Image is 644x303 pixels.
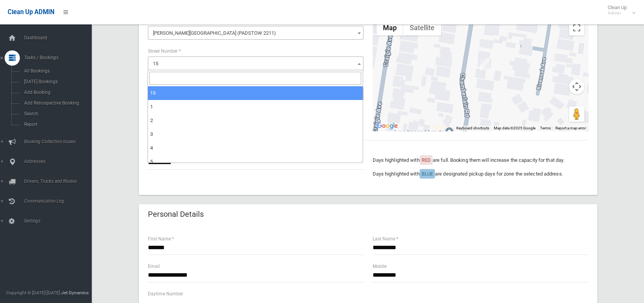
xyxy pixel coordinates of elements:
span: Chamberlain Road (PADSTOW 2211) [150,28,362,39]
button: Show satellite imagery [403,20,441,35]
header: Personal Details [139,207,213,222]
p: Days highlighted with are full. Booking them will increase the capacity for that day. [373,156,588,165]
span: Chamberlain Road (PADSTOW 2211) [148,26,363,40]
span: Copyright © [DATE]-[DATE] [6,290,60,295]
button: Keyboard shortcuts [456,126,489,131]
span: All Bookings [22,68,91,74]
button: Drag Pegman onto the map to open Street View [569,106,584,122]
small: Admin [608,10,627,16]
span: Clean Up [604,5,634,16]
span: Communication Log [22,198,97,204]
span: 3 [150,131,153,137]
span: [DATE] Bookings [22,79,91,84]
strong: Jet Dynamics [61,290,89,295]
span: Add Retrospective Booking [22,100,91,106]
span: Addresses [22,159,97,164]
span: BLUE [422,171,433,177]
span: Search [22,111,91,116]
a: Terms (opens in new tab) [540,126,551,130]
span: 2 [150,118,153,123]
button: Toggle fullscreen view [569,20,584,35]
span: 15 [150,90,156,96]
img: Google [375,121,400,131]
span: 1 [150,104,153,110]
span: Drivers, Trucks and Routes [22,179,97,184]
span: Map data ©2025 Google [494,126,535,130]
span: 15 [150,58,362,69]
span: RED [422,157,431,163]
span: 15 [148,56,363,70]
span: Report [22,122,91,127]
span: Booking Collection Issues [22,139,97,144]
a: Report a map error [555,126,586,130]
span: Dashboard [22,35,97,40]
span: Clean Up ADMIN [8,8,54,16]
span: Add Booking [22,90,91,95]
span: Tasks / Bookings [22,55,97,60]
span: 5 [150,159,153,164]
button: Show street map [376,20,403,35]
span: 4 [150,145,153,151]
p: Days highlighted with are designated pickup days for zone the selected address. [373,169,588,179]
button: Map camera controls [569,79,584,94]
a: Open this area in Google Maps (opens a new window) [375,121,400,131]
span: Settings [22,218,97,224]
span: 15 [153,61,158,66]
div: 15 Chamberlain Road, PADSTOW NSW 2211 [480,58,489,71]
